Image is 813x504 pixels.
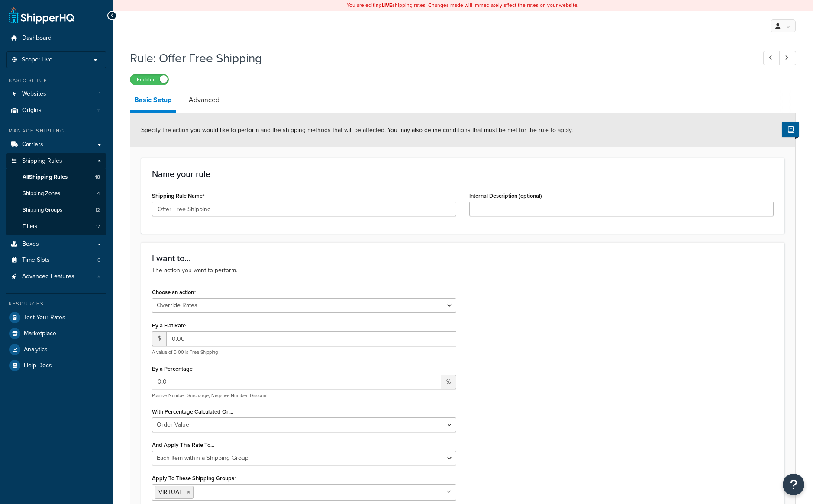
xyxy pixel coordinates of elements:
[23,223,37,230] span: Filters
[6,137,106,153] a: Carriers
[22,107,42,114] span: Origins
[6,202,106,218] li: Shipping Groups
[152,254,774,263] h3: I want to...
[6,77,106,84] div: Basic Setup
[22,56,52,64] span: Scope: Live
[24,314,65,321] span: Test Your Rates
[6,326,106,341] a: Marketplace
[95,173,100,181] span: 18
[24,346,48,353] span: Analytics
[152,331,166,346] span: $
[6,103,106,119] a: Origins11
[152,322,186,329] label: By a Flat Rate
[152,392,456,399] p: Positive Number=Surcharge, Negative Number=Discount
[6,86,106,102] a: Websites1
[6,342,106,357] a: Analytics
[96,223,100,230] span: 17
[152,266,774,275] p: The action you want to perform.
[6,153,106,235] li: Shipping Rules
[782,122,799,137] button: Show Help Docs
[6,30,106,46] a: Dashboard
[6,252,106,268] a: Time Slots0
[763,51,780,65] a: Previous Record
[23,206,62,214] span: Shipping Groups
[130,74,168,85] label: Enabled
[6,169,106,185] a: AllShipping Rules18
[22,141,43,148] span: Carriers
[6,153,106,169] a: Shipping Rules
[6,236,106,252] a: Boxes
[152,169,774,179] h3: Name your rule
[22,35,52,42] span: Dashboard
[22,257,50,264] span: Time Slots
[779,51,796,65] a: Next Record
[6,252,106,268] li: Time Slots
[158,488,182,497] span: VIRTUAL
[152,366,193,372] label: By a Percentage
[469,193,542,199] label: Internal Description (optional)
[152,289,196,296] label: Choose an action
[6,103,106,119] li: Origins
[22,273,74,280] span: Advanced Features
[6,358,106,373] a: Help Docs
[6,310,106,325] a: Test Your Rates
[152,408,233,415] label: With Percentage Calculated On...
[6,202,106,218] a: Shipping Groups12
[6,186,106,202] a: Shipping Zones4
[23,173,68,181] span: All Shipping Rules
[6,86,106,102] li: Websites
[783,474,804,495] button: Open Resource Center
[24,362,52,369] span: Help Docs
[152,475,236,482] label: Apply To These Shipping Groups
[6,186,106,202] li: Shipping Zones
[22,157,62,165] span: Shipping Rules
[184,90,224,110] a: Advanced
[97,257,100,264] span: 0
[130,90,176,113] a: Basic Setup
[97,190,100,197] span: 4
[95,206,100,214] span: 12
[152,349,456,356] p: A value of 0.00 is Free Shipping
[23,190,60,197] span: Shipping Zones
[441,375,456,389] span: %
[6,300,106,308] div: Resources
[130,50,747,67] h1: Rule: Offer Free Shipping
[22,90,46,98] span: Websites
[6,269,106,285] li: Advanced Features
[6,269,106,285] a: Advanced Features5
[382,1,392,9] b: LIVE
[6,218,106,234] a: Filters17
[6,218,106,234] li: Filters
[141,125,573,135] span: Specify the action you would like to perform and the shipping methods that will be affected. You ...
[152,442,214,448] label: And Apply This Rate To...
[22,241,39,248] span: Boxes
[152,193,205,199] label: Shipping Rule Name
[99,90,100,98] span: 1
[24,330,56,337] span: Marketplace
[97,273,100,280] span: 5
[97,107,100,114] span: 11
[6,127,106,135] div: Manage Shipping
